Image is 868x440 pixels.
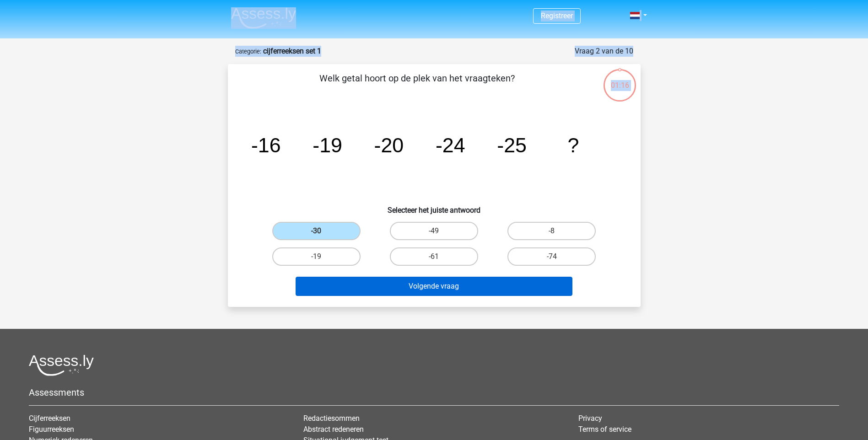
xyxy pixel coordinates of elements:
small: Categorie: [235,48,261,55]
h6: Selecteer het juiste antwoord [243,199,626,215]
div: Vraag 2 van de 10 [575,46,633,57]
label: -49 [390,222,478,240]
tspan: -25 [497,134,527,156]
label: -19 [272,247,361,266]
tspan: ? [567,134,579,156]
a: Terms of service [578,425,631,434]
tspan: -16 [251,134,280,156]
tspan: -19 [313,134,342,156]
label: -61 [390,247,478,266]
strong: cijferreeksen set 1 [263,47,321,55]
tspan: -24 [435,134,465,156]
a: Registreer [541,11,573,20]
h5: Assessments [29,387,839,398]
label: -74 [507,247,596,266]
img: Assessly [231,7,296,29]
a: Figuurreeksen [29,425,74,434]
button: Volgende vraag [296,277,572,296]
a: Abstract redeneren [303,425,364,434]
a: Cijferreeksen [29,414,70,423]
tspan: -20 [374,134,404,156]
a: Redactiesommen [303,414,360,423]
a: Privacy [578,414,602,423]
img: Assessly logo [29,354,94,376]
label: -30 [272,222,361,240]
div: 01:16 [603,68,637,91]
label: -8 [507,222,596,240]
p: Welk getal hoort op de plek van het vraagteken? [243,71,592,99]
